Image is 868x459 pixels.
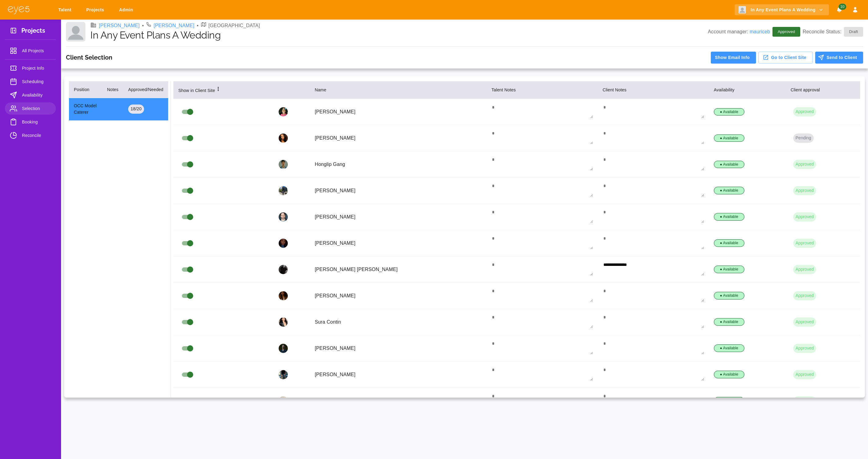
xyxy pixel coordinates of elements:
[279,107,288,116] img: profile_picture
[709,81,786,99] th: Availability
[714,134,744,142] div: ● Available
[714,108,744,116] div: ● Available
[279,239,288,248] img: profile_picture
[22,78,51,85] span: Scheduling
[279,370,288,379] img: profile_picture
[735,4,829,16] button: In Any Event Plans A Wedding
[714,371,744,378] div: ● Available
[279,344,288,353] img: profile_picture
[69,98,102,121] td: OCC Model Caterer
[838,4,846,10] span: 10
[815,52,863,64] button: Send to Client
[54,4,78,16] a: Talent
[315,187,482,194] p: [PERSON_NAME]
[21,27,45,36] h3: Projects
[315,161,482,168] p: Honglip Gang
[758,52,813,64] button: Go to Client Site
[714,318,744,326] div: ● Available
[208,22,260,29] p: [GEOGRAPHIC_DATA]
[279,186,288,195] img: profile_picture
[845,29,862,35] span: Draft
[115,4,139,16] a: Admin
[279,291,288,300] img: profile_picture
[793,396,816,406] button: Approved
[714,213,744,221] div: ● Available
[82,4,110,16] a: Projects
[279,134,288,143] img: profile_picture
[714,239,744,247] div: ● Available
[279,318,288,327] img: profile_picture
[315,345,482,352] p: [PERSON_NAME]
[793,265,816,274] button: Approved
[774,29,799,35] span: Approved
[315,397,482,405] p: [PERSON_NAME]
[793,186,816,195] button: Approved
[142,22,144,29] li: •
[22,105,51,112] span: Selection
[66,54,112,61] h3: Client Selection
[793,134,814,143] button: Pending
[793,107,816,116] button: Approved
[714,292,744,299] div: ● Available
[714,397,744,405] div: ● Available
[5,62,56,74] a: Project Info
[5,102,56,115] a: Selection
[714,161,744,168] div: ● Available
[7,6,30,14] img: eye5
[793,370,816,379] button: Approved
[793,291,816,300] button: Approved
[99,22,140,29] a: [PERSON_NAME]
[714,187,744,194] div: ● Available
[786,81,860,99] th: Client approval
[90,29,708,41] h1: In Any Event Plans A Wedding
[315,240,482,247] p: [PERSON_NAME]
[750,29,770,34] a: mauriceb
[123,81,168,98] th: Approved/Needed
[22,91,51,99] span: Availability
[708,28,770,35] p: Account manager:
[793,160,816,169] button: Approved
[154,22,194,29] a: [PERSON_NAME]
[22,118,51,126] span: Booking
[102,81,123,98] th: Notes
[5,89,56,101] a: Availability
[279,160,288,169] img: profile_picture
[315,318,482,326] p: Sura Contin
[5,116,56,128] a: Booking
[279,396,288,406] img: profile_picture
[711,52,756,64] button: Show Email Info
[315,213,482,221] p: [PERSON_NAME]
[315,108,482,116] p: [PERSON_NAME]
[714,266,744,273] div: ● Available
[5,75,56,88] a: Scheduling
[66,22,85,42] img: Client logo
[598,81,709,99] th: Client Notes
[486,81,598,99] th: Talent Notes
[793,344,816,353] button: Approved
[315,266,482,273] p: [PERSON_NAME] [PERSON_NAME]
[803,27,863,37] p: Reconcile Status:
[793,318,816,327] button: Approved
[5,45,56,57] a: All Projects
[22,64,51,72] span: Project Info
[69,81,102,98] th: Position
[793,239,816,248] button: Approved
[793,212,816,222] button: Approved
[128,105,144,114] div: 18 / 20
[22,47,51,54] span: All Projects
[315,134,482,142] p: [PERSON_NAME]
[279,212,288,222] img: profile_picture
[173,81,274,99] th: Show in Client Site
[714,344,744,352] div: ● Available
[197,22,199,29] li: •
[739,6,746,13] img: Client logo
[5,129,56,141] a: Reconcile
[315,371,482,378] p: [PERSON_NAME]
[834,4,845,16] button: Notifications
[22,132,51,139] span: Reconcile
[279,265,288,274] img: profile_picture
[310,81,486,99] th: Name
[315,292,482,299] p: [PERSON_NAME]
